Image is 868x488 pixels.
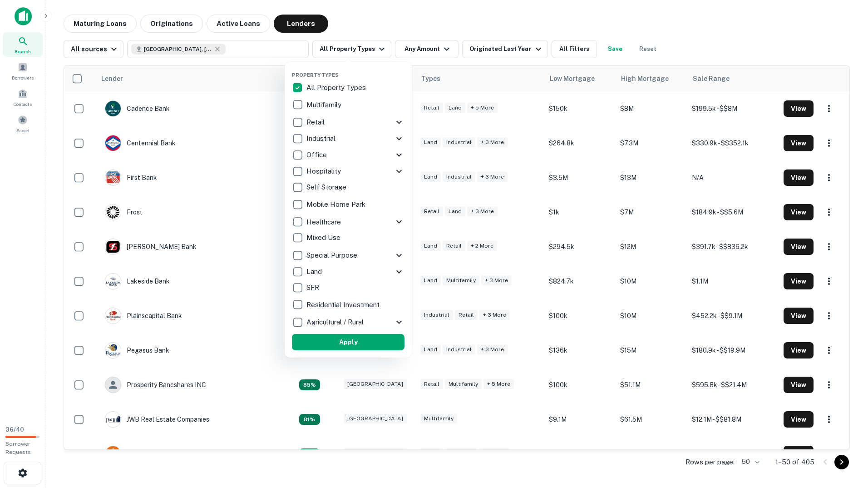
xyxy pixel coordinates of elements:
[292,114,404,130] div: Retail
[306,199,367,210] p: Mobile Home Park
[292,264,404,280] div: Land
[306,82,368,93] p: All Property Types
[306,266,324,277] p: Land
[823,415,868,459] iframe: Chat Widget
[292,130,404,147] div: Industrial
[306,282,321,293] p: SFR
[306,149,329,160] p: Office
[292,163,404,179] div: Hospitality
[292,214,404,230] div: Healthcare
[292,72,339,78] span: Property Types
[292,247,404,264] div: Special Purpose
[306,317,365,328] p: Agricultural / Rural
[306,133,337,144] p: Industrial
[306,250,359,261] p: Special Purpose
[306,232,342,243] p: Mixed Use
[306,117,326,128] p: Retail
[292,334,404,350] button: Apply
[292,314,404,330] div: Agricultural / Rural
[292,147,404,163] div: Office
[306,100,343,110] p: Multifamily
[306,166,343,177] p: Hospitality
[306,217,343,228] p: Healthcare
[306,182,348,193] p: Self Storage
[306,299,381,310] p: Residential Investment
